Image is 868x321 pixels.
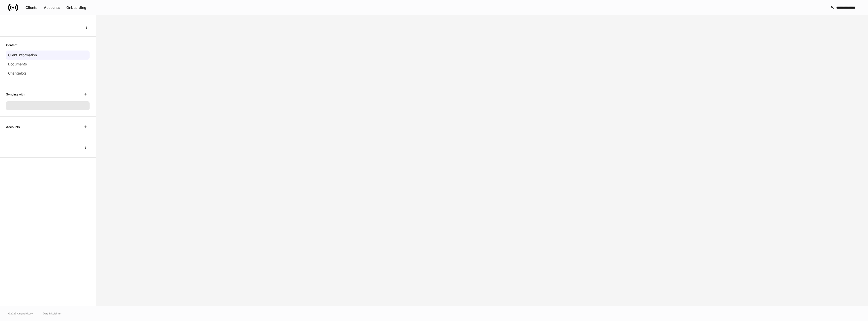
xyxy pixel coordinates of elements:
h6: Syncing with [6,92,24,97]
a: Changelog [6,69,90,78]
div: Accounts [44,5,60,10]
button: Clients [22,4,41,12]
p: Documents [8,62,27,67]
p: Changelog [8,71,26,76]
p: Client information [8,53,37,58]
button: Onboarding [63,4,90,12]
a: Client information [6,51,90,60]
a: Documents [6,60,90,69]
h6: Accounts [6,125,20,129]
a: Data Disclaimer [43,311,62,315]
button: Accounts [41,4,63,12]
h6: Content [6,43,17,47]
div: Onboarding [66,5,86,10]
span: © 2025 OneAdvisory [8,311,33,315]
div: Clients [25,5,37,10]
